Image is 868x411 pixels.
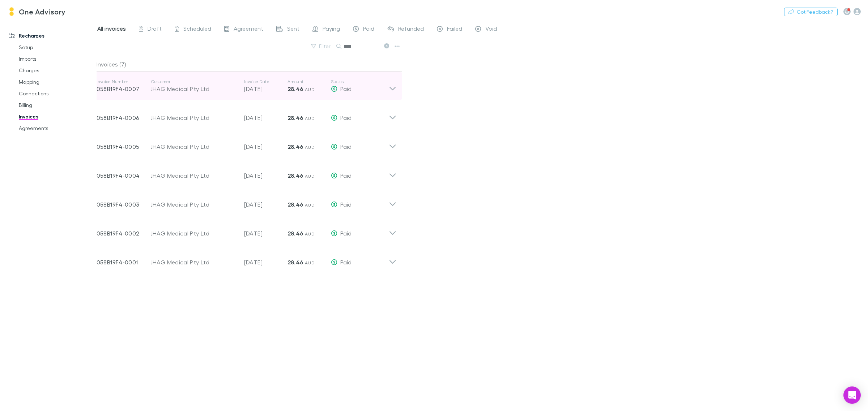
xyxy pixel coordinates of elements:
div: JHAG Medical Pty Ltd [151,258,237,267]
span: Paid [340,114,352,121]
p: 058B19F4-0007 [97,85,151,93]
strong: 28.46 [288,114,303,121]
div: 058B19F4-0001JHAG Medical Pty Ltd[DATE]28.46 AUDPaid [91,245,402,274]
p: 058B19F4-0006 [97,113,151,122]
span: Refunded [398,25,424,34]
a: Setup [12,42,102,53]
a: Agreements [12,122,102,134]
p: Amount [288,79,331,85]
div: JHAG Medical Pty Ltd [151,229,237,238]
a: Mapping [12,76,102,88]
p: [DATE] [244,200,288,209]
strong: 28.46 [288,143,303,150]
div: 058B19F4-0006JHAG Medical Pty Ltd[DATE]28.46 AUDPaid [91,100,402,129]
span: Paying [323,25,340,34]
div: 058B19F4-0002JHAG Medical Pty Ltd[DATE]28.46 AUDPaid [91,216,402,245]
p: [DATE] [244,85,288,93]
span: Paid [363,25,374,34]
a: Recharges [1,30,102,42]
span: Paid [340,143,352,150]
p: Invoice Date [244,79,288,85]
strong: 28.46 [288,230,303,237]
p: Invoice Number [97,79,151,85]
span: Void [485,25,497,34]
span: AUD [305,202,315,208]
p: 058B19F4-0003 [97,200,151,209]
strong: 28.46 [288,172,303,179]
span: Paid [340,201,352,208]
img: One Advisory's Logo [7,7,16,16]
p: Customer [151,79,237,85]
span: AUD [305,260,315,265]
strong: 28.46 [288,85,303,92]
div: JHAG Medical Pty Ltd [151,113,237,122]
button: Got Feedback? [784,8,838,16]
span: Draft [148,25,162,34]
span: Scheduled [183,25,211,34]
strong: 28.46 [288,201,303,208]
p: 058B19F4-0002 [97,229,151,238]
span: Agreement [234,25,263,34]
div: Open Intercom Messenger [843,386,861,404]
div: JHAG Medical Pty Ltd [151,142,237,151]
span: Paid [340,230,352,237]
p: Status [331,79,389,85]
a: Billing [12,99,102,111]
div: Invoice Number058B19F4-0007CustomerJHAG Medical Pty LtdInvoice Date[DATE]Amount28.46 AUDStatusPaid [91,72,402,100]
h3: One Advisory [19,7,66,16]
p: [DATE] [244,142,288,151]
a: Invoices [12,111,102,122]
strong: 28.46 [288,259,303,266]
p: 058B19F4-0005 [97,142,151,151]
span: Paid [340,259,352,265]
p: [DATE] [244,258,288,267]
span: Paid [340,85,352,92]
span: AUD [305,231,315,237]
span: All invoices [97,25,126,34]
p: [DATE] [244,171,288,180]
p: 058B19F4-0004 [97,171,151,180]
p: 058B19F4-0001 [97,258,151,267]
span: Sent [287,25,299,34]
button: Filter [307,42,335,51]
span: AUD [305,144,315,150]
div: 058B19F4-0005JHAG Medical Pty Ltd[DATE]28.46 AUDPaid [91,129,402,158]
p: [DATE] [244,229,288,238]
div: JHAG Medical Pty Ltd [151,171,237,180]
span: AUD [305,116,315,121]
span: Failed [447,25,462,34]
div: JHAG Medical Pty Ltd [151,200,237,209]
span: AUD [305,173,315,179]
a: Connections [12,88,102,99]
span: AUD [305,87,315,92]
p: [DATE] [244,113,288,122]
div: 058B19F4-0004JHAG Medical Pty Ltd[DATE]28.46 AUDPaid [91,158,402,187]
a: One Advisory [3,3,70,20]
span: Paid [340,172,352,179]
div: JHAG Medical Pty Ltd [151,85,237,93]
a: Charges [12,65,102,76]
a: Imports [12,53,102,65]
div: 058B19F4-0003JHAG Medical Pty Ltd[DATE]28.46 AUDPaid [91,187,402,216]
